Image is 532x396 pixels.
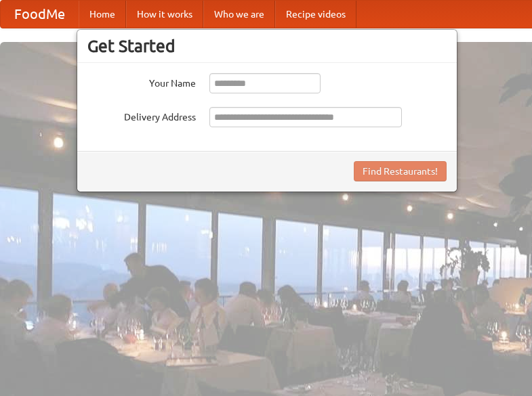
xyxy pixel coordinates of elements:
[126,1,203,28] a: How it works
[203,1,275,28] a: Who we are
[1,1,79,28] a: FoodMe
[87,107,196,124] label: Delivery Address
[87,36,447,56] h3: Get Started
[275,1,356,28] a: Recipe videos
[87,73,196,90] label: Your Name
[79,1,126,28] a: Home
[354,161,447,181] button: Find Restaurants!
